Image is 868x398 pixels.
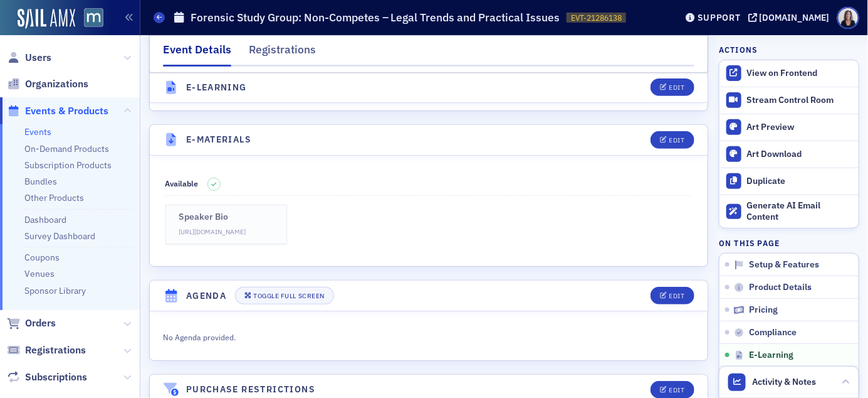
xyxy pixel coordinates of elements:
h1: Forensic Study Group: Non-Competes – Legal Trends and Practical Issues [191,10,560,25]
a: Venues [24,268,55,279]
span: Events & Products [25,104,108,118]
span: Product Details [749,282,812,293]
div: Edit [669,137,684,144]
a: Stream Control Room [719,87,859,114]
a: Subscriptions [7,370,87,384]
img: SailAMX [18,9,75,29]
button: Toggle Full Screen [235,287,334,304]
div: Edit [669,85,684,92]
div: Support [698,12,741,23]
span: Organizations [25,77,88,91]
div: Registrations [249,41,316,65]
span: Subscriptions [25,370,87,384]
a: Events & Products [7,104,108,118]
a: Dashboard [24,214,66,225]
h4: Purchase Restrictions [186,383,315,396]
h4: On this page [719,237,859,249]
span: Pricing [749,304,778,316]
button: Edit [651,287,694,304]
a: View Homepage [75,8,103,30]
div: Toggle Full Screen [253,293,324,299]
h4: Agenda [186,289,226,303]
a: Subscription Products [24,159,112,171]
a: Organizations [7,77,88,91]
a: View on Frontend [719,60,859,87]
div: Duplicate [747,176,852,187]
h4: E-Materials [186,133,251,146]
span: Registrations [25,343,86,357]
span: Available [165,178,199,188]
div: Generate AI Email Content [747,200,852,222]
span: Activity & Notes [753,375,817,389]
div: No Agenda provided. [163,329,584,343]
a: Bundles [24,176,57,187]
h4: E-Learning [186,81,247,94]
img: SailAMX [84,8,103,28]
a: Art Preview [719,114,859,141]
div: [DOMAIN_NAME] [760,12,830,23]
div: Art Preview [747,122,852,133]
span: Compliance [749,327,797,338]
div: Edit [669,387,684,394]
p: [URL][DOMAIN_NAME] [179,227,273,237]
button: Edit [651,79,694,97]
button: [DOMAIN_NAME] [748,13,834,22]
h3: Speaker Bio [179,212,273,223]
span: Users [25,51,51,65]
div: Edit [669,293,684,299]
span: EVT-21286138 [571,13,622,23]
a: Sponsor Library [24,285,86,296]
div: Stream Control Room [747,95,852,106]
button: Edit [651,131,694,149]
h4: Actions [719,44,758,55]
span: Orders [25,316,56,330]
button: Generate AI Email Content [719,195,859,229]
button: Duplicate [719,168,859,195]
div: Art Download [747,149,852,160]
span: Setup & Features [749,259,819,271]
a: Art Download [719,141,859,168]
span: E-Learning [749,350,793,361]
a: Survey Dashboard [24,230,95,242]
a: Users [7,51,51,65]
a: Orders [7,316,56,330]
a: Other Products [24,192,84,203]
a: Coupons [24,252,60,263]
div: Event Details [163,41,231,67]
a: On-Demand Products [24,143,109,154]
a: Events [24,126,51,137]
span: Profile [837,7,859,29]
a: Speaker Bio[URL][DOMAIN_NAME] [165,205,287,244]
div: View on Frontend [747,68,852,79]
a: Registrations [7,343,86,357]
